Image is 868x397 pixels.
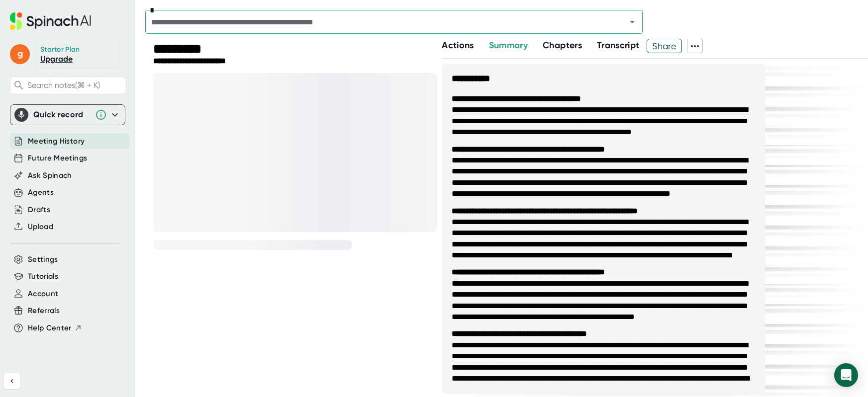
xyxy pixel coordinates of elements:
button: Transcript [597,39,640,52]
button: Future Meetings [28,153,87,164]
button: Help Center [28,322,82,334]
span: Help Center [28,322,72,334]
span: Actions [442,40,474,51]
button: Open [625,15,639,29]
button: Collapse sidebar [4,373,20,389]
button: Summary [489,39,528,52]
span: Transcript [597,40,640,51]
button: Tutorials [28,271,58,282]
span: Share [647,37,681,55]
button: Upload [28,221,53,233]
span: Summary [489,40,528,51]
button: Actions [442,39,474,52]
button: Settings [28,254,58,265]
div: Quick record [33,110,90,120]
div: Quick record [14,105,121,125]
button: Share [647,39,682,53]
button: Drafts [28,204,50,216]
button: Agents [28,187,54,198]
div: Starter Plan [40,45,80,54]
button: Ask Spinach [28,170,72,181]
button: Meeting History [28,136,85,147]
button: Referrals [28,305,60,317]
button: Account [28,288,58,300]
a: Upgrade [40,54,73,64]
span: Chapters [543,40,582,51]
div: Open Intercom Messenger [834,363,858,387]
span: g [10,44,30,64]
button: Chapters [543,39,582,52]
span: Search notes (⌘ + K) [27,80,123,90]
